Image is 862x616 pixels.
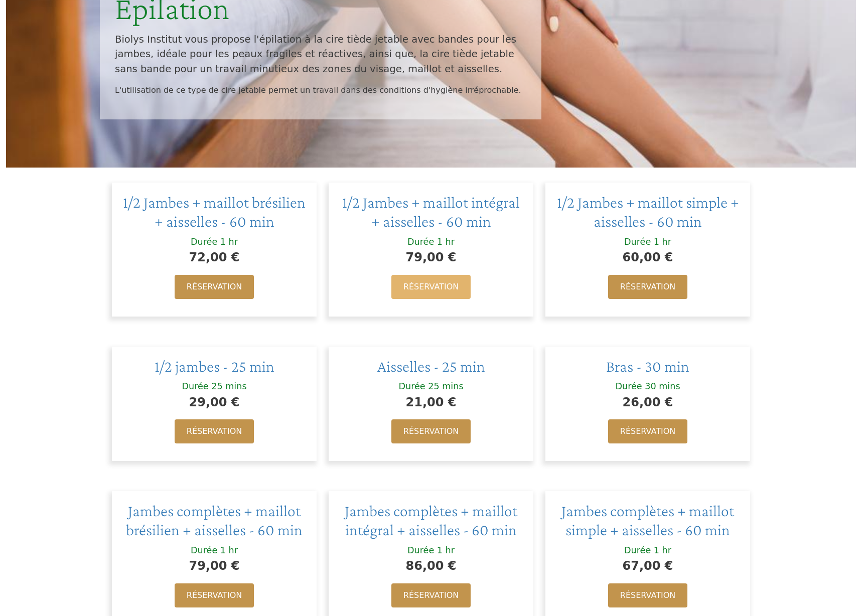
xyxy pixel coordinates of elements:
a: Jambes complètes + maillot intégral + aisselles - 60 min [345,502,517,539]
div: 72,00 € [122,248,307,267]
a: Réservation [175,419,254,443]
a: Réservation [608,419,687,443]
div: 29,00 € [122,393,307,412]
div: Durée [624,236,651,248]
div: 1 hr [437,545,455,556]
p: L'utilisation de ce type de cire jetable permet un travail dans des conditions d'hygiène irréproc... [115,84,526,96]
div: Durée [182,381,208,392]
div: 1 hr [220,236,238,248]
p: Biolys Institut vous propose l'épilation à la cire tiède jetable avec bandes pour les jambes, idé... [115,32,526,76]
div: 79,00 € [339,248,523,267]
a: Réservation [175,275,254,299]
a: Réservation [608,275,687,299]
a: Réservation [391,275,471,299]
div: Durée [407,236,434,248]
a: Bras - 30 min [606,357,689,375]
a: Réservation [175,583,254,607]
a: Jambes complètes + maillot brésilien + aisselles - 60 min [126,502,303,539]
a: Aisselles - 25 min [377,357,485,375]
div: 60,00 € [555,248,740,267]
div: 1 hr [654,236,671,248]
div: 30 mins [645,381,680,392]
div: 1 hr [437,236,455,248]
div: Durée [615,381,642,392]
div: Durée [407,545,434,556]
div: 79,00 € [122,556,307,575]
div: Durée [191,545,217,556]
a: Réservation [391,419,471,443]
div: 21,00 € [339,393,523,412]
div: 1 hr [220,545,238,556]
a: Réservation [391,583,471,607]
div: Durée [191,236,217,248]
div: 1 hr [654,545,671,556]
div: 25 mins [428,381,463,392]
a: 1/2 jambes - 25 min [155,357,274,375]
div: 25 mins [211,381,246,392]
div: 26,00 € [555,393,740,412]
a: 1/2 Jambes + maillot simple + aisselles - 60 min [557,193,739,230]
a: 1/2 Jambes + maillot intégral + aisselles - 60 min [342,193,520,230]
a: Jambes complètes + maillot simple + aisselles - 60 min [561,502,734,539]
div: Durée [398,381,425,392]
a: 1/2 Jambes + maillot brésilien + aisselles - 60 min [123,193,306,230]
div: 67,00 € [555,556,740,575]
a: Réservation [608,583,687,607]
div: Durée [624,545,651,556]
div: 86,00 € [339,556,523,575]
